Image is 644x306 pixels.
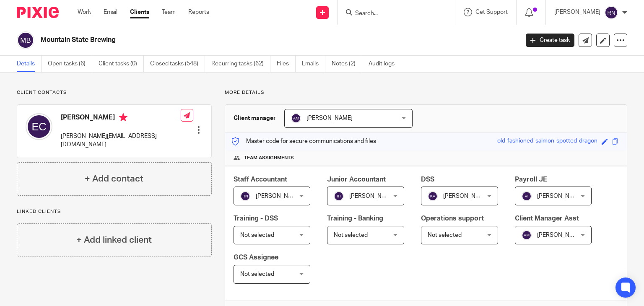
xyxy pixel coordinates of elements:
span: Training - DSS [234,215,278,222]
img: svg%3E [240,191,250,201]
span: Not selected [240,232,274,238]
img: svg%3E [522,191,532,201]
span: Team assignments [244,155,294,161]
p: [PERSON_NAME] [554,8,600,16]
span: Payroll JE [515,176,547,183]
span: Training - Banking [327,215,383,222]
a: Create task [526,34,574,47]
span: [PERSON_NAME] [349,193,395,199]
a: Client tasks (0) [99,56,144,72]
span: [PERSON_NAME] [537,193,583,199]
p: Master code for secure communications and files [231,137,376,145]
span: Not selected [334,232,368,238]
p: Client contacts [17,89,212,96]
p: More details [225,89,627,96]
a: Audit logs [369,56,401,72]
img: svg%3E [17,31,34,49]
span: [PERSON_NAME] [256,193,302,199]
a: Open tasks (6) [48,56,92,72]
span: [PERSON_NAME] [537,232,583,238]
img: svg%3E [26,113,52,140]
h2: Mountain State Brewing [41,36,419,44]
img: svg%3E [522,230,532,240]
a: Team [162,8,176,16]
span: Not selected [428,232,462,238]
span: DSS [421,176,434,183]
span: Get Support [475,9,508,15]
a: Files [277,56,296,72]
h4: + Add linked client [76,233,152,246]
a: Recurring tasks (62) [211,56,270,72]
a: Details [17,56,42,72]
span: [PERSON_NAME] [306,115,353,121]
img: svg%3E [605,6,618,19]
span: Client Manager Asst [515,215,579,222]
h4: + Add contact [85,172,143,185]
a: Emails [302,56,325,72]
input: Search [354,10,430,18]
img: svg%3E [291,113,301,123]
a: Reports [188,8,209,16]
a: Clients [130,8,149,16]
span: GCS Assignee [234,254,278,261]
a: Work [78,8,91,16]
span: Operations support [421,215,484,222]
span: Junior Accountant [327,176,386,183]
p: Linked clients [17,208,212,215]
img: Pixie [17,7,59,18]
p: [PERSON_NAME][EMAIL_ADDRESS][DOMAIN_NAME] [61,132,181,149]
h4: [PERSON_NAME] [61,113,181,124]
span: Staff Accountant [234,176,287,183]
a: Email [104,8,117,16]
a: Notes (2) [332,56,362,72]
i: Primary [119,113,127,122]
img: svg%3E [428,191,438,201]
span: [PERSON_NAME] [443,193,489,199]
span: Not selected [240,271,274,277]
h3: Client manager [234,114,276,122]
a: Closed tasks (548) [150,56,205,72]
div: old-fashioned-salmon-spotted-dragon [497,137,597,146]
img: svg%3E [334,191,344,201]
